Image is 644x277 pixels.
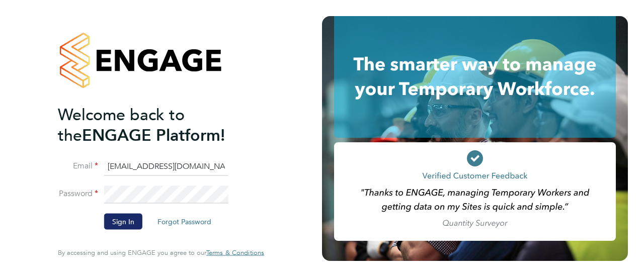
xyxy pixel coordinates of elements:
[58,105,185,145] span: Welcome back to the
[206,249,264,257] a: Terms & Conditions
[104,214,142,230] button: Sign In
[149,214,219,230] button: Forgot Password
[58,160,98,171] label: Email
[58,189,98,199] label: Password
[58,104,254,145] h2: ENGAGE Platform!
[104,157,228,175] input: Enter your work email...
[58,248,264,257] span: By accessing and using ENGAGE you agree to our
